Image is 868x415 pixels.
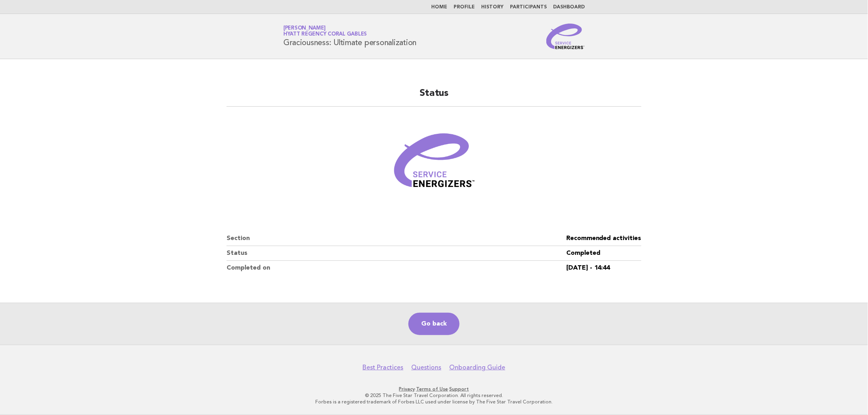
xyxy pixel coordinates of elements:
a: Support [450,386,469,392]
p: · · [189,386,679,392]
dd: Completed [566,246,641,261]
a: [PERSON_NAME]Hyatt Regency Coral Gables [283,26,367,37]
dt: Completed on [227,261,566,275]
img: Verified [386,116,482,212]
h1: Graciousness: Ultimate personalization [283,26,417,47]
a: Go back [408,313,460,335]
a: Profile [454,5,475,10]
a: Terms of Use [416,386,448,392]
p: Forbes is a registered trademark of Forbes LLC used under license by The Five Star Travel Corpora... [189,399,679,405]
a: Privacy [399,386,415,392]
dt: Status [227,246,566,261]
dt: Section [227,231,566,246]
dd: Recommended activities [566,231,641,246]
span: Hyatt Regency Coral Gables [283,32,367,37]
a: Home [431,5,447,10]
a: Participants [510,5,547,10]
a: Dashboard [553,5,585,10]
p: © 2025 The Five Star Travel Corporation. All rights reserved. [189,392,679,399]
a: History [481,5,504,10]
dd: [DATE] - 14:44 [566,261,641,275]
h2: Status [227,87,641,107]
a: Best Practices [363,363,404,371]
a: Onboarding Guide [450,363,506,371]
img: Service Energizers [546,24,585,49]
a: Questions [412,363,442,371]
